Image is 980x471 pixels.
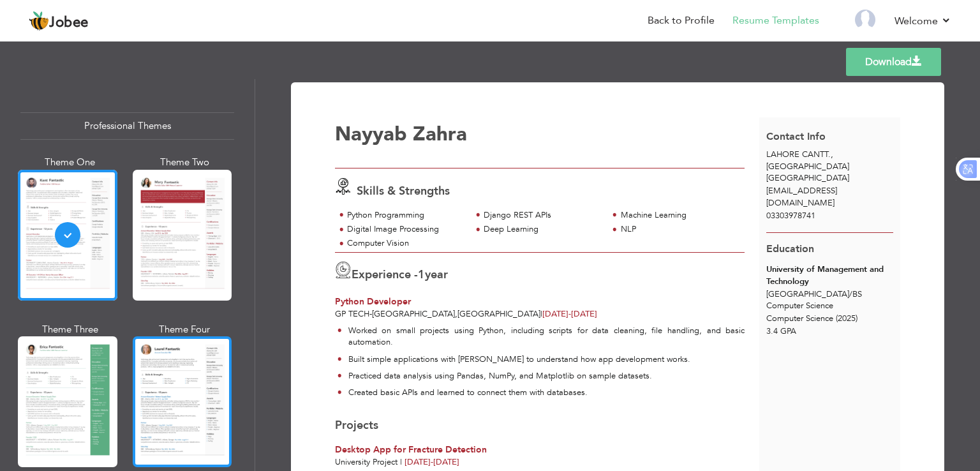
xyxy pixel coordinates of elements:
div: Professional Themes [20,112,234,140]
span: | [400,456,402,468]
div: Digital Image Processing [347,223,464,235]
p: Practiced data analysis using Pandas, NumPy, and Matplotlib on sample datasets. [348,370,745,382]
label: year [418,267,448,283]
img: jobee.io [29,11,49,31]
span: , [455,308,457,320]
span: [DATE] [542,308,597,320]
span: Nayyab [335,121,407,147]
span: / [849,288,852,300]
span: Skills & Strengths [357,183,450,199]
div: Theme Two [135,156,235,169]
span: | [540,308,542,320]
span: Education [766,242,814,256]
span: [DATE] [DATE] [405,456,459,468]
div: Theme One [20,156,120,169]
span: [EMAIL_ADDRESS][DOMAIN_NAME] [766,185,837,209]
span: Contact Info [766,130,826,144]
a: Back to Profile [648,13,715,28]
div: Theme Four [135,323,235,336]
span: - [431,456,433,468]
span: [GEOGRAPHIC_DATA] [372,308,455,320]
span: Zahra [413,121,467,147]
span: Jobee [49,16,89,30]
span: Python Developer [335,295,411,308]
span: 3.4 GPA [766,325,796,337]
span: LAHORE CANTT. [766,149,831,160]
span: - [568,308,571,320]
span: Computer Science [766,313,833,324]
a: Welcome [895,13,951,29]
div: [GEOGRAPHIC_DATA] [759,149,901,184]
div: Django REST APIs [484,209,600,221]
img: Profile Img [855,10,875,30]
span: - [369,308,372,320]
span: [DATE] [542,308,571,320]
div: Deep Learning [484,223,600,235]
span: [GEOGRAPHIC_DATA] BS Computer Science [766,288,862,312]
div: Machine Learning [621,209,738,221]
span: 1 [418,267,425,283]
div: Computer Vision [347,237,464,250]
p: Created basic APIs and learned to connect them with databases. [348,387,745,399]
div: Python Programming [347,209,464,221]
span: 03303978741 [766,210,815,221]
a: Jobee [29,11,89,31]
a: Resume Templates [732,13,819,28]
span: Experience - [352,267,418,283]
span: GP Tech [335,308,369,320]
span: (2025) [836,313,857,324]
span: [GEOGRAPHIC_DATA] [766,172,849,184]
p: Built simple applications with [PERSON_NAME] to understand how app development works. [348,354,745,366]
a: Download [846,48,941,76]
span: Projects [335,417,378,433]
p: Worked on small projects using Python, including scripts for data cleaning, file handling, and ba... [348,325,745,348]
div: University of Management and Technology [766,264,893,287]
span: [GEOGRAPHIC_DATA] [457,308,540,320]
span: University Project [335,456,397,468]
span: Desktop App for Fracture Detection [335,444,487,456]
div: Theme Three [20,323,120,336]
span: , [831,149,833,160]
div: NLP [621,223,738,235]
